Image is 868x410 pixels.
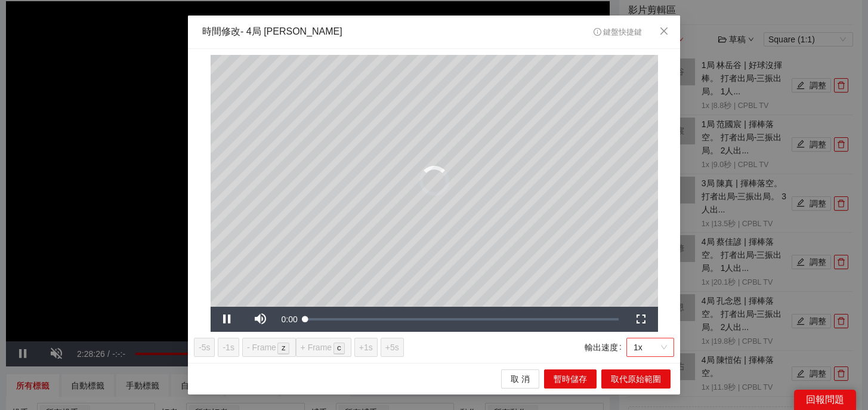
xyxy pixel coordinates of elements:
[218,338,239,357] button: -1s
[211,55,658,307] div: Video Player
[202,25,342,39] div: 時間修改 - 4局 [PERSON_NAME]
[611,372,661,386] span: 取代原始範圍
[544,369,597,389] button: 暫時儲存
[305,318,619,320] div: Progress Bar
[194,338,215,357] button: -5s
[381,338,404,357] button: +5s
[625,307,658,332] button: Fullscreen
[354,338,378,357] button: +1s
[244,307,277,332] button: Mute
[211,307,244,332] button: Pause
[296,338,351,357] button: + Framec
[794,390,856,410] div: 回報問題
[282,315,298,324] span: 0:00
[501,369,539,389] button: 取 消
[601,369,671,389] button: 取代原始範圍
[511,372,530,386] span: 取 消
[585,338,626,357] label: 輸出速度
[648,16,680,48] button: Close
[634,338,667,356] span: 1x
[659,26,669,36] span: close
[554,372,587,386] span: 暫時儲存
[594,28,601,36] span: info-circle
[594,28,642,36] span: 鍵盤快捷鍵
[242,338,296,357] button: - Framez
